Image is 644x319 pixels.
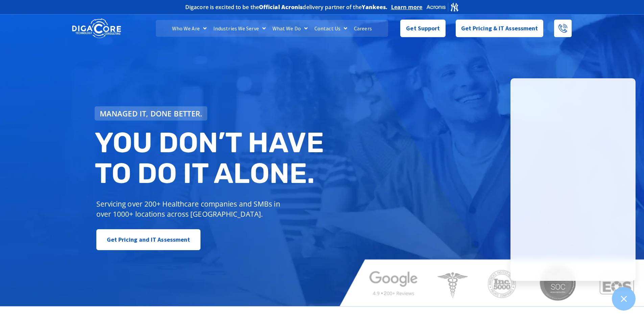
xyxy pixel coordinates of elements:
a: Contact Us [311,20,351,37]
a: Get Support [400,20,445,37]
h2: Digacore is excited to be the delivery partner of the [185,4,388,10]
a: Get Pricing and IT Assessment [96,229,201,250]
a: Careers [351,20,375,37]
img: DigaCore Technology Consulting [72,18,121,39]
a: Managed IT, done better. [95,106,208,121]
b: Official Acronis [259,3,303,11]
iframe: profile [3,10,105,62]
iframe: Chatgenie Messenger [510,78,636,281]
nav: Menu [156,20,388,37]
b: Yankees. [362,3,388,11]
a: Get Pricing & IT Assessment [456,20,544,37]
h2: You don’t have to do IT alone. [95,127,327,189]
a: Industries We Serve [210,20,269,37]
p: Servicing over 200+ Healthcare companies and SMBs in over 1000+ locations across [GEOGRAPHIC_DATA]. [96,199,285,219]
span: Get Pricing and IT Assessment [107,233,190,246]
a: What We Do [269,20,311,37]
span: Get Pricing & IT Assessment [461,22,538,35]
span: Managed IT, done better. [100,110,202,117]
img: Acronis [426,2,459,12]
a: Who We Are [169,20,210,37]
a: Learn more [391,4,423,10]
span: Get Support [406,22,440,35]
